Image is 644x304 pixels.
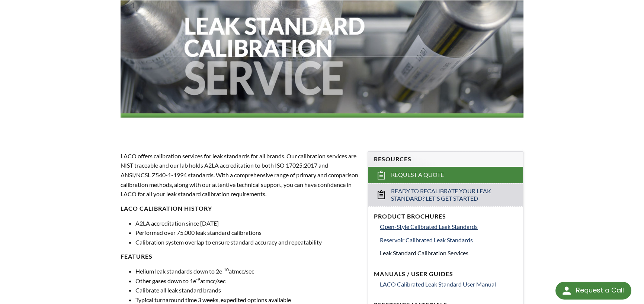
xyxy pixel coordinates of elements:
li: Helium leak standards down to 2e atmcc/sec [135,266,359,276]
span: Ready to Recalibrate Your Leak Standard? Let's Get Started [391,187,501,203]
a: Open-Style Calibrated Leak Standards [380,222,517,232]
span: Reservoir Calibrated Leak Standards [380,236,473,243]
li: Calibrate all leak standard brands [135,285,359,295]
span: Leak Standard Calibration Services [380,249,468,256]
li: Performed over 75,000 leak standard calibrations [135,228,359,237]
li: A2LA accreditation since [DATE] [135,219,359,228]
a: Reservoir Calibrated Leak Standards [380,235,517,245]
a: Leak Standard Calibration Services [380,248,517,258]
h4: Resources [374,155,517,163]
h4: Product Brochures [374,213,517,220]
span: Request a Quote [391,171,444,179]
li: Calibration system overlap to ensure standard accuracy and repeatability [135,237,359,247]
a: Request a Quote [368,167,523,183]
strong: LACO Calibration History [121,205,212,212]
li: Other gases down to 1e atmcc/sec [135,276,359,286]
p: LACO offers calibration services for leak standards for all brands. Our calibration services are ... [121,151,359,199]
img: round button [561,285,573,297]
div: Request a Call [576,282,624,299]
span: LACO Calibrated Leak Standard User Manual [380,281,496,288]
span: Open-Style Calibrated Leak Standards [380,223,478,230]
sup: -10 [222,267,229,272]
div: Request a Call [555,282,631,300]
a: Ready to Recalibrate Your Leak Standard? Let's Get Started [368,183,523,207]
a: LACO Calibrated Leak Standard User Manual [380,279,517,289]
h4: Manuals / User Guides [374,270,517,278]
sup: -9 [196,276,200,282]
h4: FEATURES [121,253,359,261]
